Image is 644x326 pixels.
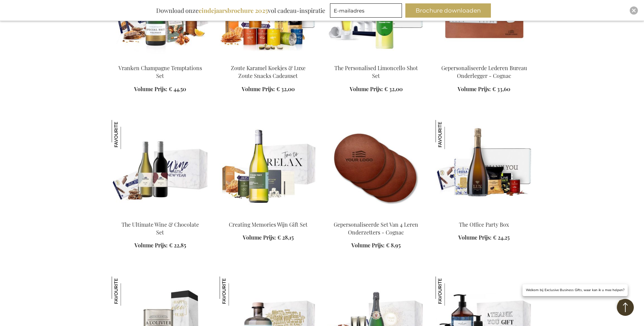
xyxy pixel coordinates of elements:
[328,120,425,215] img: Gepersonaliseerde Set Van 4 Leren Onderzetters - Cognac
[229,221,308,228] a: Creating Memories Wijn Gift Set
[334,221,418,236] a: Gepersonaliseerde Set Van 4 Leren Onderzetters - Cognac
[459,221,509,228] a: The Office Party Box
[350,85,383,93] span: Volume Prijs:
[405,3,491,18] button: Brochure downloaden
[242,85,275,93] span: Volume Prijs:
[350,85,403,93] a: Volume Prijs: € 32,00
[630,6,638,15] div: Close
[242,85,295,93] a: Volume Prijs: € 32,00
[384,85,403,93] span: € 32,00
[493,234,510,241] span: € 24,25
[134,85,186,93] a: Volume Prijs: € 44,50
[134,242,186,249] a: Volume Prijs: € 22,85
[122,221,199,236] a: The Ultimate Wine & Chocolate Set
[112,120,209,215] img: Beer Apéro Gift Box
[220,120,317,215] img: Personalised White Wine
[220,212,317,219] a: Personalised White Wine
[112,56,209,62] a: Vranken Champagne Temptations Set Vranken Champagne Temptations Set
[328,56,425,62] a: The Personalised Limoncello Shot Set The Personalised Limoncello Shot Set
[632,8,636,13] img: Close
[169,242,186,249] span: € 22,85
[276,85,295,93] span: € 32,00
[330,3,404,20] form: marketing offers and promotions
[231,64,306,79] a: Zoute Karamel Koekjes & Luxe Zoute Snacks Cadeauset
[243,234,294,242] a: Volume Prijs: € 28,15
[492,85,510,93] span: € 33,60
[436,56,533,62] a: Personalised Leather Desk Pad - Cognac
[134,85,167,93] span: Volume Prijs:
[277,234,294,241] span: € 28,15
[330,3,402,18] input: E-mailadres
[351,242,385,249] span: Volume Prijs:
[458,234,510,242] a: Volume Prijs: € 24,25
[112,212,209,219] a: Beer Apéro Gift Box The Ultimate Wine & Chocolate Set
[441,64,527,79] a: Gepersonaliseerde Lederen Bureau Onderlegger - Cognac
[334,64,418,79] a: The Personalised Limoncello Shot Set
[199,6,268,15] b: eindejaarsbrochure 2025
[112,277,141,306] img: Culinaire Olijfolie & Zout Set
[436,120,465,149] img: The Office Party Box
[386,242,401,249] span: € 8,95
[220,277,249,306] img: Gepersonaliseerde Gin Tonic Prestige Set
[153,3,328,18] div: Download onze vol cadeau-inspiratie
[458,234,492,241] span: Volume Prijs:
[351,242,401,249] a: Volume Prijs: € 8,95
[118,64,202,79] a: Vranken Champagne Temptations Set
[134,242,168,249] span: Volume Prijs:
[436,120,533,215] img: The Office Party Box
[169,85,186,93] span: € 44,50
[458,85,491,93] span: Volume Prijs:
[436,212,533,219] a: The Office Party Box The Office Party Box
[328,212,425,219] a: Gepersonaliseerde Set Van 4 Leren Onderzetters - Cognac
[112,120,141,149] img: The Ultimate Wine & Chocolate Set
[220,56,317,62] a: Salted Caramel Biscuits & Luxury Salty Snacks Gift Set
[458,85,510,93] a: Volume Prijs: € 33,60
[436,277,465,306] img: The Gift Label Hand & Keuken Set
[243,234,276,241] span: Volume Prijs:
